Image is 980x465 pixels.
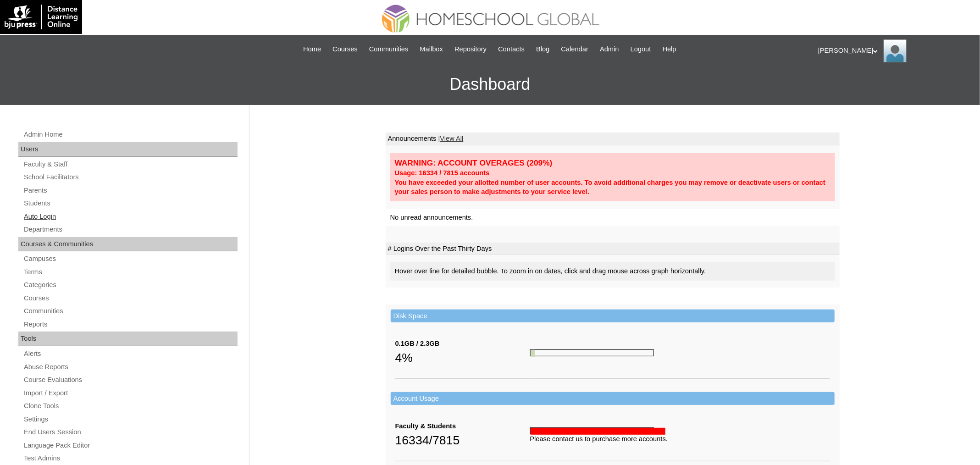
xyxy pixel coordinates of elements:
[23,129,238,140] a: Admin Home
[450,44,491,55] a: Repository
[23,374,238,386] a: Course Evaluations
[332,44,358,55] span: Courses
[395,349,530,367] div: 4%
[557,44,593,55] a: Calendar
[23,387,238,399] a: Import / Export
[23,185,238,196] a: Parents
[626,44,656,55] a: Logout
[395,169,490,177] strong: Usage: 16334 / 7815 accounts
[23,348,238,360] a: Alerts
[23,426,238,438] a: End Users Session
[493,44,529,55] a: Contacts
[365,44,413,55] a: Communities
[395,178,831,197] div: You have exceeded your allotted number of user accounts. To avoid additional charges you may remo...
[23,253,238,265] a: Campuses
[23,293,238,304] a: Courses
[498,44,525,55] span: Contacts
[18,237,238,252] div: Courses & Communities
[395,431,530,449] div: 16334/7815
[454,44,487,55] span: Repository
[328,44,362,55] a: Courses
[23,305,238,317] a: Communities
[631,44,651,55] span: Logout
[386,209,840,226] td: No unread announcements.
[440,135,463,142] a: View All
[23,266,238,278] a: Terms
[532,44,554,55] a: Blog
[530,434,830,444] div: Please contact us to purchase more accounts.
[23,211,238,222] a: Auto Login
[23,361,238,373] a: Abuse Reports
[369,44,409,55] span: Communities
[595,44,624,55] a: Admin
[23,224,238,235] a: Departments
[391,310,835,323] td: Disk Space
[395,339,530,349] div: 0.1GB / 2.3GB
[23,198,238,209] a: Students
[299,44,326,55] a: Home
[658,44,681,55] a: Help
[386,243,840,255] td: # Logins Over the Past Thirty Days
[663,44,676,55] span: Help
[600,44,619,55] span: Admin
[536,44,549,55] span: Blog
[23,319,238,330] a: Reports
[5,64,975,105] h3: Dashboard
[395,158,831,168] div: WARNING: ACCOUNT OVERAGES (209%)
[391,392,835,405] td: Account Usage
[303,44,321,55] span: Home
[395,421,530,431] div: Faculty & Students
[23,400,238,412] a: Clone Tools
[23,279,238,291] a: Categories
[420,44,443,55] span: Mailbox
[23,453,238,464] a: Test Admins
[23,414,238,425] a: Settings
[561,44,588,55] span: Calendar
[18,332,238,346] div: Tools
[884,39,907,62] img: Ariane Ebuen
[18,142,238,157] div: Users
[23,159,238,170] a: Faculty & Staff
[415,44,448,55] a: Mailbox
[23,172,238,183] a: School Facilitators
[386,133,840,145] td: Announcements |
[390,262,835,281] div: Hover over line for detailed bubble. To zoom in on dates, click and drag mouse across graph horiz...
[818,39,971,62] div: [PERSON_NAME]
[5,5,78,29] img: logo-white.png
[23,440,238,451] a: Language Pack Editor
